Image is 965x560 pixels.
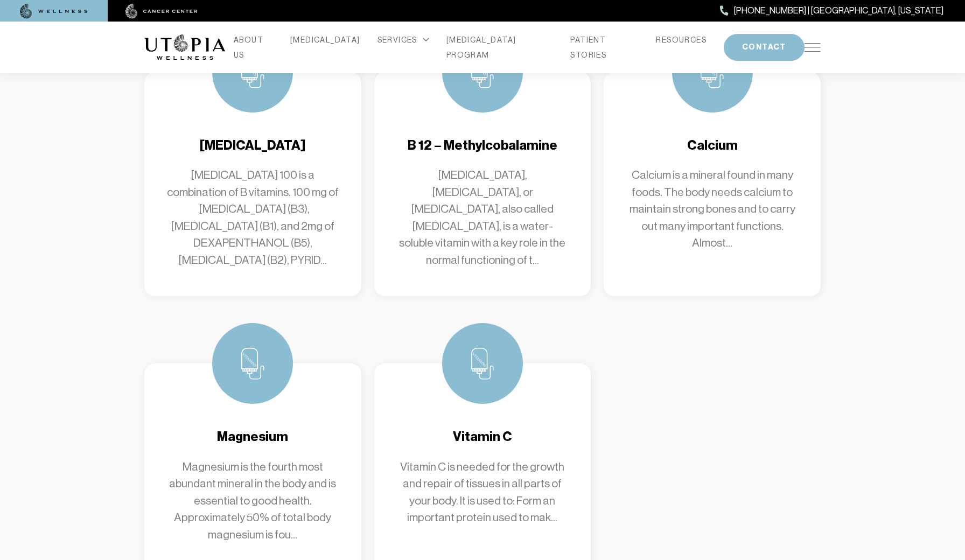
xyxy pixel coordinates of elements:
[604,72,821,297] a: iconCalciumCalcium is a mineral found in many foods. The body needs calcium to maintain strong bo...
[471,347,494,380] img: icon
[166,167,340,269] p: [MEDICAL_DATA] 100 is a combination of B vitamins. 100 mg of [MEDICAL_DATA] (B3), [MEDICAL_DATA] ...
[374,72,591,297] a: iconB 12 – Methylcobalamine[MEDICAL_DATA], [MEDICAL_DATA], or [MEDICAL_DATA], also called [MEDICA...
[396,137,570,155] h4: B 12 – Methylcobalamine
[377,32,429,47] div: SERVICES
[570,32,639,62] a: PATIENT STORIES
[234,32,273,62] a: ABOUT US
[625,137,799,155] h4: Calcium
[656,32,707,47] a: RESOURCES
[734,4,943,18] span: [PHONE_NUMBER] | [GEOGRAPHIC_DATA], [US_STATE]
[20,4,88,19] img: wellness
[724,34,805,61] button: CONTACT
[241,347,264,380] img: icon
[396,167,570,269] p: [MEDICAL_DATA], [MEDICAL_DATA], or [MEDICAL_DATA], also called [MEDICAL_DATA], is a water-soluble...
[396,428,570,446] h4: Vitamin C
[166,428,340,446] h4: Magnesium
[290,32,360,47] a: [MEDICAL_DATA]
[144,34,225,60] img: logo
[396,459,570,527] p: Vitamin C is needed for the growth and repair of tissues in all parts of your body. It is used to...
[446,32,554,62] a: [MEDICAL_DATA] PROGRAM
[166,137,340,155] h4: [MEDICAL_DATA]
[144,72,361,297] a: icon[MEDICAL_DATA][MEDICAL_DATA] 100 is a combination of B vitamins. 100 mg of [MEDICAL_DATA] (B3...
[166,459,340,544] p: Magnesium is the fourth most abundant mineral in the body and is essential to good health. Approx...
[125,4,198,19] img: cancer center
[625,167,799,252] p: Calcium is a mineral found in many foods. The body needs calcium to maintain strong bones and to ...
[720,4,943,18] a: [PHONE_NUMBER] | [GEOGRAPHIC_DATA], [US_STATE]
[805,43,821,52] img: icon-hamburger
